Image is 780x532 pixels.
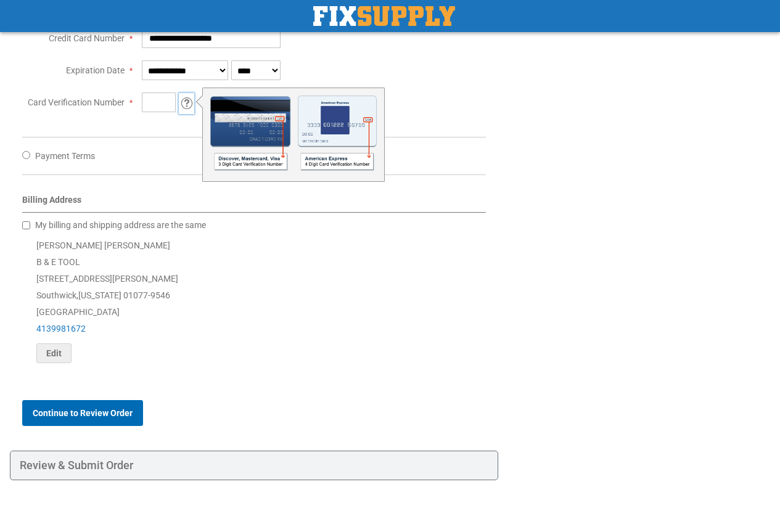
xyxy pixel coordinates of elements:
span: Expiration Date [66,65,125,75]
div: Review & Submit Order [10,451,498,480]
a: store logo [313,6,455,26]
a: 4139981672 [36,324,86,334]
span: Payment Terms [35,151,95,161]
button: Edit [36,343,72,363]
img: Fix Industrial Supply [313,6,455,26]
img: Card Verification Number Visual Reference [210,96,377,171]
span: My billing and shipping address are the same [35,220,206,230]
span: Credit Card Number [49,33,125,43]
span: Edit [46,348,62,358]
button: Continue to Review Order [22,400,143,426]
span: Card Verification Number [28,97,125,107]
span: [US_STATE] [78,290,121,300]
div: Billing Address [22,194,486,213]
div: [PERSON_NAME] [PERSON_NAME] B & E TOOL [STREET_ADDRESS][PERSON_NAME] Southwick , 01077-9546 [GEOG... [22,237,486,363]
span: Continue to Review Order [33,408,133,418]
